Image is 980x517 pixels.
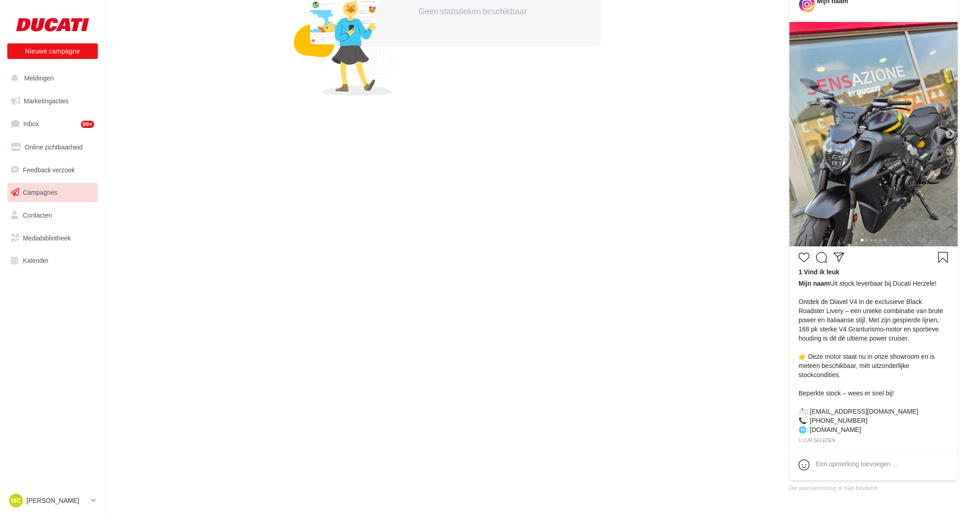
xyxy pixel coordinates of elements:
p: [PERSON_NAME] [27,496,87,505]
span: Mijn naam [799,280,830,287]
button: Meldingen [5,69,96,88]
svg: Emoji [799,459,810,470]
svg: Enregistrer [937,252,948,263]
a: Feedback verzoek [5,160,100,180]
button: Nieuwe campagne [7,43,98,59]
div: 1 uur geleden [799,437,948,445]
a: Mediabibliotheek [5,229,100,248]
svg: J’aime [799,252,810,263]
svg: Partager la publication [833,252,844,263]
span: Kalender [23,256,48,264]
span: Contacten [23,211,52,219]
span: Mediabibliotheek [23,234,71,242]
span: MC [11,496,21,505]
span: Uit stock leverbaar bij Ducati Herzele! Ontdek de Diavel V4 in de exclusieve Black Roadster Liver... [799,279,948,434]
span: Marketingacties [24,97,69,105]
div: De voorvertoning is niet bindend [789,480,958,492]
span: Feedback verzoek [23,165,75,173]
span: Online zichtbaarheid [25,143,83,151]
a: Online zichtbaarheid [5,138,100,157]
a: Campagnes [5,183,100,202]
span: Campagnes [23,188,58,196]
span: Inbox [23,120,39,128]
svg: Commenter [816,252,827,263]
a: MC [PERSON_NAME] [7,492,98,509]
a: Contacten [5,206,100,225]
span: Meldingen [24,74,54,82]
a: Kalender [5,251,100,270]
a: Marketingacties [5,91,100,111]
div: Een opmerking toevoegen ... [816,459,898,469]
div: 1 Vind ik leuk [799,267,948,279]
div: 99+ [81,121,94,128]
div: Geen statistieken beschikbaar [374,5,571,17]
a: Inbox99+ [5,114,100,133]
